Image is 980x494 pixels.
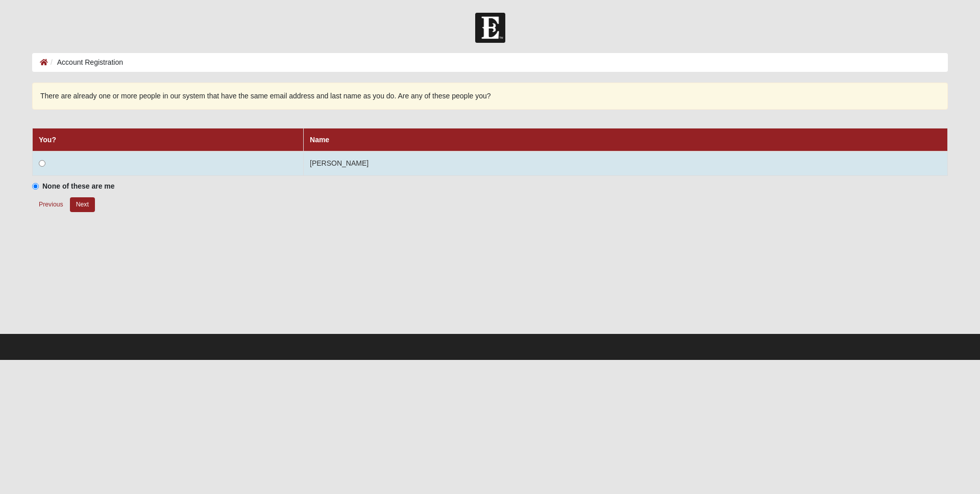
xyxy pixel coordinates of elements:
th: You? [33,128,304,151]
button: Previous [32,197,70,213]
th: Name [304,128,948,151]
input: None of these are me [32,183,39,190]
button: Next [70,197,95,212]
strong: None of these are me [42,182,115,190]
img: Church of Eleven22 Logo [475,13,505,43]
div: There are already one or more people in our system that have the same email address and last name... [32,83,948,110]
td: [PERSON_NAME] [304,151,948,176]
li: Account Registration [48,57,123,68]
